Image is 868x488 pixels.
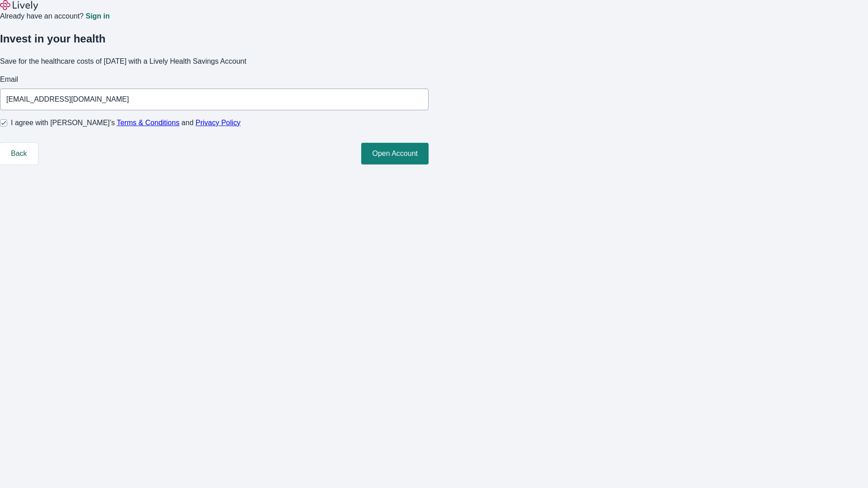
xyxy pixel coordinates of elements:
a: Sign in [85,13,109,20]
span: I agree with [PERSON_NAME]’s and [11,117,241,128]
button: Open Account [361,143,429,164]
a: Privacy Policy [196,119,241,127]
a: Terms & Conditions [117,119,179,127]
